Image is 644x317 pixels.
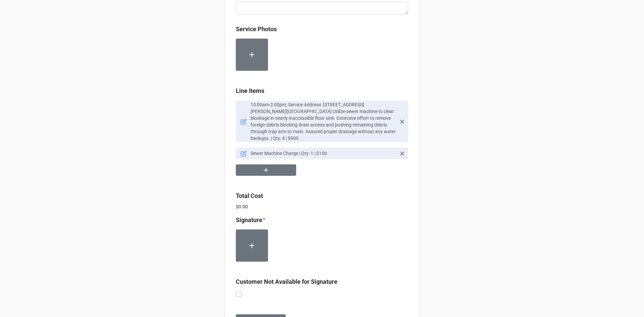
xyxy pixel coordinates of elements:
[236,86,264,96] label: Line Items
[236,215,262,225] label: Signature
[236,203,408,210] p: $0.00
[236,24,277,34] label: Service Photos
[236,277,337,286] label: Customer Not Available for Signature
[236,192,263,199] b: Total Cost
[251,101,396,142] p: 10:00am-2:00pm; Service Address: [STREET_ADDRESS] [PERSON_NAME][GEOGRAPHIC_DATA] Utilize sewer ma...
[251,150,396,157] p: Sewer Machine Charge | Qty: 1 | $150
